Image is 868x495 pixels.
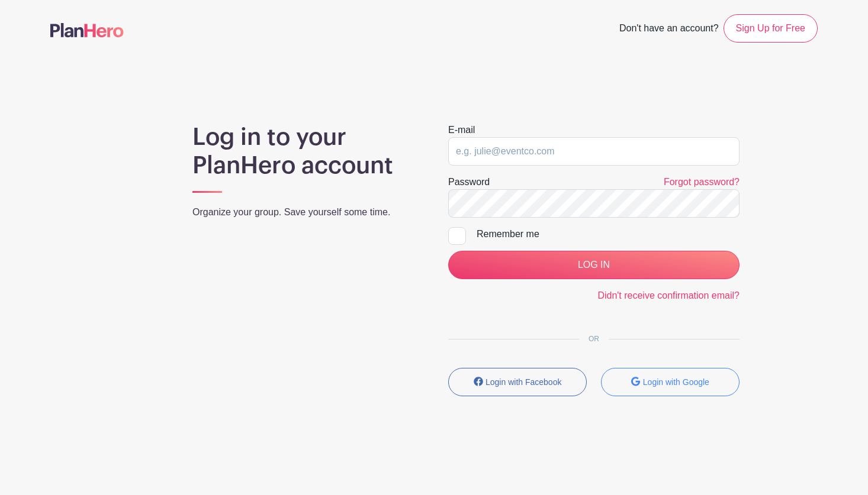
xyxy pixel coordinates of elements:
[192,123,420,180] h1: Log in to your PlanHero account
[597,290,740,300] a: Didn't receive confirmation email?
[448,251,740,279] input: LOG IN
[664,177,740,187] a: Forgot password?
[448,137,740,166] input: e.g. julie@eventco.com
[50,23,124,37] img: logo-507f7623f17ff9eddc593b1ce0a138ce2505c220e1c5a4e2b4648c50719b7d32.svg
[448,175,490,189] label: Password
[486,377,561,387] small: Login with Facebook
[643,377,709,387] small: Login with Google
[448,123,475,137] label: E-mail
[477,227,740,241] div: Remember me
[619,17,719,43] span: Don't have an account?
[601,368,740,396] button: Login with Google
[192,205,420,219] p: Organize your group. Save yourself some time.
[448,368,587,396] button: Login with Facebook
[724,14,818,43] a: Sign Up for Free
[579,335,609,343] span: OR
